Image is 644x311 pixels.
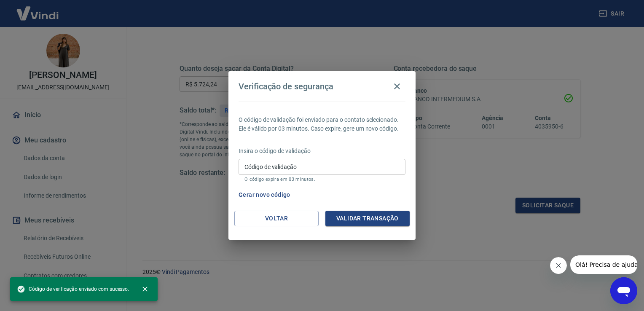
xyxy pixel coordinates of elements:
iframe: Message from company [570,255,637,274]
p: O código expira em 03 minutos. [244,177,400,182]
button: close [136,280,154,298]
span: Olá! Precisa de ajuda? [5,6,71,13]
iframe: Button to launch messaging window [610,277,637,304]
p: O código de validação foi enviado para o contato selecionado. Ele é válido por 03 minutos. Caso e... [239,115,405,133]
p: Insira o código de validação [239,147,405,155]
span: Código de verificação enviado com sucesso. [17,285,129,293]
button: Voltar [234,211,319,226]
iframe: Close message [550,257,567,274]
button: Validar transação [325,211,410,226]
button: Gerar novo código [235,187,294,203]
h4: Verificação de segurança [239,81,333,91]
